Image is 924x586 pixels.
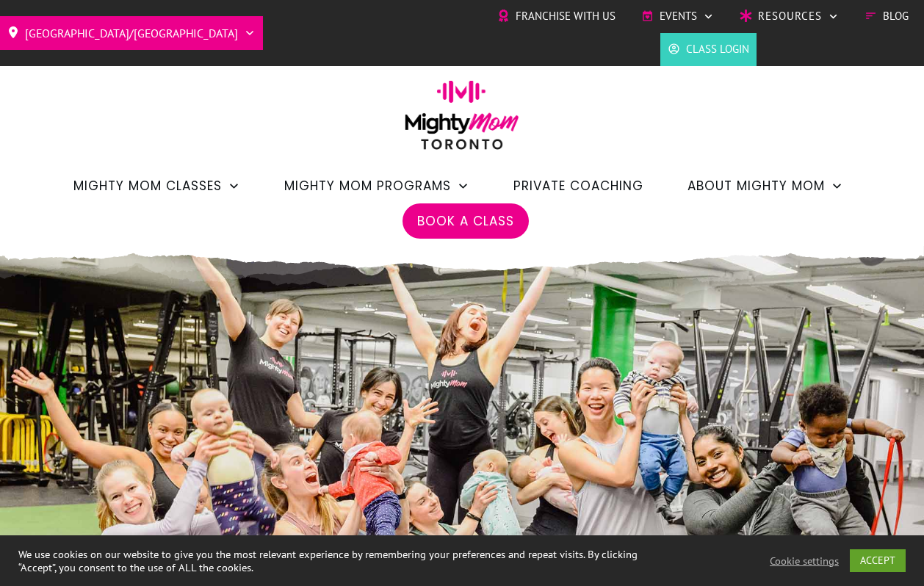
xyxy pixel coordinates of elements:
[687,173,825,198] span: About Mighty Mom
[865,5,909,27] a: Blog
[73,173,240,198] a: Mighty Mom Classes
[883,5,909,27] span: Blog
[397,80,527,160] img: mightymom-logo-toronto
[668,38,749,60] a: Class Login
[660,5,697,27] span: Events
[7,21,256,45] a: [GEOGRAPHIC_DATA]/[GEOGRAPHIC_DATA]
[850,549,906,572] a: ACCEPT
[497,5,616,27] a: Franchise with Us
[740,5,839,27] a: Resources
[284,173,451,198] span: Mighty Mom Programs
[513,173,643,198] a: Private Coaching
[73,173,222,198] span: Mighty Mom Classes
[284,173,469,198] a: Mighty Mom Programs
[25,21,238,45] span: [GEOGRAPHIC_DATA]/[GEOGRAPHIC_DATA]
[686,38,749,60] span: Class Login
[758,5,822,27] span: Resources
[641,5,714,27] a: Events
[18,548,640,574] div: We use cookies on our website to give you the most relevant experience by remembering your prefer...
[770,554,839,568] a: Cookie settings
[687,173,843,198] a: About Mighty Mom
[516,5,616,27] span: Franchise with Us
[417,209,514,234] a: Book a Class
